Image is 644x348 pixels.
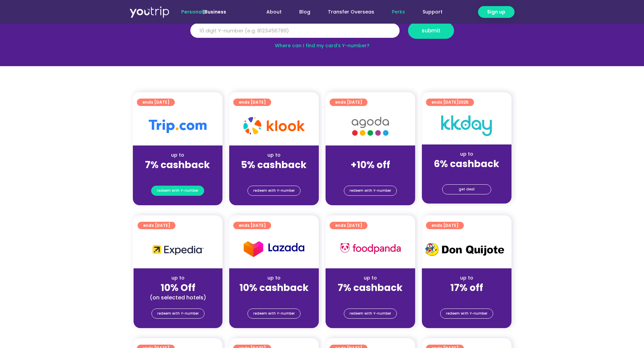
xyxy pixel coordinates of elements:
[351,158,390,171] strong: +10% off
[427,170,506,177] div: (for stays only)
[241,158,307,171] strong: 5% cashback
[181,8,203,15] span: Personal
[330,222,367,229] a: ends [DATE]
[434,157,499,170] strong: 6% cashback
[157,186,198,195] span: redeem with Y-number
[253,186,295,195] span: redeem with Y-number
[331,274,410,282] div: up to
[142,99,169,106] span: ends [DATE]
[350,309,391,318] span: redeem with Y-number
[427,274,506,282] div: up to
[426,222,464,229] a: ends [DATE]
[331,294,410,301] div: (for stays only)
[258,6,290,18] a: About
[235,171,313,178] div: (for stays only)
[137,99,175,106] a: ends [DATE]
[239,281,309,294] strong: 10% cashback
[335,99,362,106] span: ends [DATE]
[244,6,451,18] nav: Menu
[143,222,170,229] span: ends [DATE]
[331,171,410,178] div: (for stays only)
[239,99,266,106] span: ends [DATE]
[427,151,506,158] div: up to
[364,152,377,158] span: up to
[338,281,403,294] strong: 7% cashback
[344,309,397,319] a: redeem with Y-number
[290,6,319,18] a: Blog
[247,309,301,319] a: redeem with Y-number
[151,309,205,319] a: redeem with Y-number
[181,8,226,15] span: |
[431,99,469,106] span: ends [DATE]
[422,28,440,33] span: submit
[319,6,383,18] a: Transfer Overseas
[408,22,454,39] button: submit
[330,99,367,106] a: ends [DATE]
[414,6,451,18] a: Support
[235,274,313,282] div: up to
[426,99,474,106] a: ends [DATE]2025
[344,186,397,196] a: redeem with Y-number
[138,171,217,178] div: (for stays only)
[235,152,313,159] div: up to
[275,42,369,49] a: Where can I find my card’s Y-number?
[459,185,475,194] span: get deal
[239,222,266,229] span: ends [DATE]
[427,294,506,301] div: (for stays only)
[383,6,414,18] a: Perks
[458,99,469,105] span: 2025
[139,274,217,282] div: up to
[487,8,505,16] span: Sign up
[233,222,271,229] a: ends [DATE]
[205,8,226,15] a: Business
[190,23,400,38] input: 10 digit Y-number (e.g. 8123456789)
[235,294,313,301] div: (for stays only)
[151,186,204,196] a: redeem with Y-number
[442,184,491,194] a: get deal
[190,22,454,44] form: Y Number
[450,281,483,294] strong: 17% off
[139,294,217,301] div: (on selected hotels)
[233,99,271,106] a: ends [DATE]
[161,281,195,294] strong: 10% Off
[478,6,515,18] a: Sign up
[431,222,458,229] span: ends [DATE]
[138,222,175,229] a: ends [DATE]
[247,186,301,196] a: redeem with Y-number
[253,309,295,318] span: redeem with Y-number
[440,309,493,319] a: redeem with Y-number
[335,222,362,229] span: ends [DATE]
[145,158,210,171] strong: 7% cashback
[446,309,487,318] span: redeem with Y-number
[138,152,217,159] div: up to
[350,186,391,195] span: redeem with Y-number
[157,309,199,318] span: redeem with Y-number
